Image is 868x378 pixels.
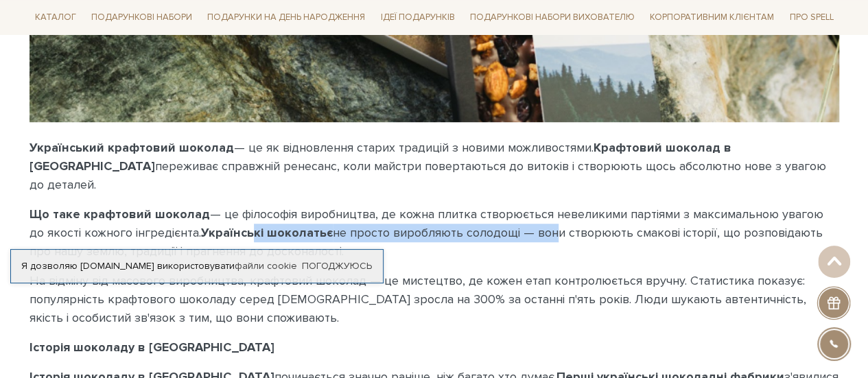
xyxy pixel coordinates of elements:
b: Історія шоколаду в [GEOGRAPHIC_DATA] [30,340,274,355]
a: Подарункові набори вихователю [465,5,640,29]
a: файли cookie [235,260,297,272]
a: Корпоративним клієнтам [644,5,779,29]
b: Що таке крафтовий шоколад [30,206,210,222]
a: Погоджуюсь [302,260,372,272]
p: На відміну від масового виробництва, крафтовий шоколад — це мистецтво, де кожен етап контролюєтьс... [30,272,839,327]
a: Про Spell [784,7,838,28]
p: — це як відновлення старих традицій з новими можливостями. переживає справжній ренесанс, коли май... [30,139,839,194]
a: Ідеї подарунків [375,7,460,28]
a: Подарункові набори [86,7,198,28]
a: Подарунки на День народження [202,7,371,28]
b: Український крафтовий шоколад [30,140,234,155]
p: — це філософія виробництва, де кожна плитка створюється невеликими партіями з максимальною увагою... [30,205,839,261]
b: Українські шоколатьє [201,225,333,240]
b: Крафтовий шоколад в [GEOGRAPHIC_DATA] [30,140,731,174]
a: Каталог [30,7,82,28]
div: Я дозволяю [DOMAIN_NAME] використовувати [11,260,383,272]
